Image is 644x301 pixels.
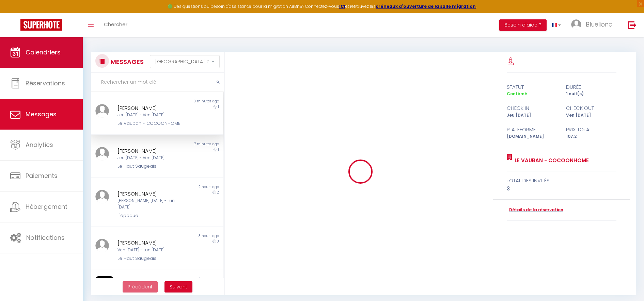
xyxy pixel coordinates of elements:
[507,91,527,97] span: Confirmé
[117,239,186,247] div: [PERSON_NAME]
[615,270,639,296] iframe: Chat
[157,233,224,239] div: 3 hours ago
[164,281,192,293] button: Next
[26,48,61,56] span: Calendriers
[95,147,109,161] img: ...
[571,19,581,30] img: ...
[117,163,186,170] div: Le Haut Saugeais
[502,126,562,134] div: Plateforme
[157,99,224,104] div: 3 minutes ago
[95,190,109,203] img: ...
[502,112,562,119] div: Jeu [DATE]
[502,133,562,140] div: [DOMAIN_NAME]
[566,13,621,37] a: ... Bluelionc
[26,110,57,118] span: Messages
[117,155,186,161] div: Jeu [DATE] - Ven [DATE]
[339,3,345,9] a: ICI
[502,83,562,91] div: statut
[512,156,589,165] a: Le Vauban - COCOONHOME
[104,21,127,28] span: Chercher
[117,112,186,118] div: Jeu [DATE] - Ven [DATE]
[26,202,67,211] span: Hébergement
[157,276,224,283] div: 4 hours ago
[217,239,219,244] span: 3
[26,79,65,87] span: Réservations
[499,19,547,31] button: Besoin d'aide ?
[157,184,224,190] div: 2 hours ago
[26,171,58,180] span: Paiements
[5,3,26,23] button: Ouvrir le widget de chat LiveChat
[95,239,109,252] img: ...
[502,104,562,112] div: check in
[95,104,109,118] img: ...
[217,190,219,195] span: 2
[562,104,621,112] div: check out
[170,283,187,290] span: Suivant
[95,276,114,283] span: Non lu
[91,73,224,92] input: Rechercher un mot clé
[117,255,186,262] div: Le Haut Saugeais
[586,20,612,29] span: Bluelionc
[562,126,621,134] div: Prix total
[562,83,621,91] div: durée
[562,112,621,119] div: Ven [DATE]
[562,133,621,140] div: 107.2
[26,140,53,149] span: Analytics
[117,147,186,155] div: [PERSON_NAME]
[128,283,153,290] span: Précédent
[507,177,616,185] div: total des invités
[117,247,186,253] div: Ven [DATE] - Lun [DATE]
[218,147,219,152] span: 1
[628,21,637,29] img: logout
[117,104,186,112] div: [PERSON_NAME]
[562,91,621,97] div: 1 nuit(s)
[123,281,158,293] button: Previous
[117,198,186,211] div: [PERSON_NAME] [DATE] - Lun [DATE]
[99,13,132,37] a: Chercher
[507,207,563,213] a: Détails de la réservation
[26,233,65,242] span: Notifications
[507,185,616,193] div: 3
[157,141,224,147] div: 7 minutes ago
[20,19,62,31] img: Super Booking
[218,104,219,109] span: 1
[117,190,186,198] div: [PERSON_NAME]
[109,54,144,69] h3: MESSAGES
[117,212,186,219] div: L'époque
[117,120,186,127] div: Le Vauban - COCOONHOME
[376,3,476,9] a: créneaux d'ouverture de la salle migration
